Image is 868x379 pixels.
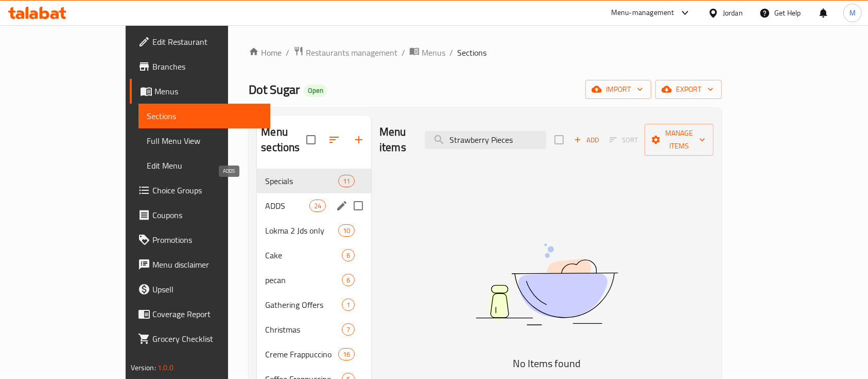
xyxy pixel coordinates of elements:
a: Menus [130,79,271,104]
div: Christmas7 [257,317,371,342]
nav: breadcrumb [249,46,722,59]
span: Cake [265,249,342,261]
span: 7 [342,325,354,335]
span: export [664,83,714,96]
span: Specials [265,175,338,187]
span: Restaurants management [306,46,397,59]
span: Menu disclaimer [152,258,263,271]
a: Menus [409,46,445,59]
div: Menu-management [611,7,674,19]
div: pecan6 [257,268,371,292]
span: 6 [342,275,354,285]
span: 10 [339,226,354,236]
a: Upsell [130,277,271,302]
h5: No Items found [418,355,675,372]
img: dish.svg [418,216,675,353]
span: Menus [422,46,445,59]
div: items [338,224,355,237]
span: Edit Menu [147,159,263,172]
span: Creme Frappuccino [265,348,338,360]
div: items [342,299,355,311]
button: Add section [346,127,371,152]
button: Add [570,132,603,148]
span: 24 [310,201,325,211]
a: Restaurants management [293,46,397,59]
span: M [849,7,856,19]
div: Lokma 2 Jds only10 [257,218,371,243]
span: Sections [457,46,487,59]
span: Grocery Checklist [152,333,263,345]
span: 1 [342,300,354,310]
button: Manage items [645,124,714,156]
a: Grocery Checklist [130,326,271,351]
span: 1.0.0 [158,361,173,374]
button: edit [334,198,350,213]
a: Coupons [130,203,271,227]
div: Jordan [723,7,743,19]
div: items [338,348,355,360]
span: Gathering Offers [265,299,342,311]
span: Select all sections [300,129,322,151]
a: Coverage Report [130,302,271,326]
li: / [449,46,453,59]
div: Open [304,85,327,97]
a: Full Menu View [138,128,271,153]
span: Promotions [152,234,263,246]
span: Sections [147,110,263,122]
span: Select section first [603,132,645,148]
div: Gathering Offers1 [257,292,371,317]
div: Cake6 [257,243,371,268]
input: search [425,131,546,149]
button: export [655,80,722,99]
div: Specials11 [257,169,371,193]
span: Version: [131,361,156,374]
div: items [342,249,355,261]
h2: Menu sections [261,124,306,155]
a: Edit Menu [138,153,271,178]
span: 11 [339,176,354,186]
span: Open [304,86,327,95]
span: Choice Groups [152,184,263,196]
button: import [585,80,651,99]
li: / [402,46,405,59]
span: ADDS [265,200,309,212]
span: Edit Restaurant [152,36,263,48]
span: Christmas [265,323,342,336]
li: / [286,46,289,59]
a: Branches [130,54,271,79]
span: Menus [154,85,263,97]
span: Coupons [152,209,263,221]
span: Branches [152,60,263,73]
span: 6 [342,251,354,260]
span: Dot Sugar [249,78,300,101]
a: Edit Restaurant [130,29,271,54]
div: Creme Frappuccino16 [257,342,371,367]
a: Promotions [130,227,271,252]
span: import [594,83,643,96]
span: 16 [339,350,354,359]
span: Coverage Report [152,308,263,320]
span: Manage items [653,127,705,153]
span: Add item [570,132,603,148]
a: Choice Groups [130,178,271,203]
div: items [342,323,355,336]
span: Upsell [152,283,263,295]
span: Add [572,134,600,146]
div: ADDS24edit [257,193,371,218]
span: Lokma 2 Jds only [265,224,338,237]
span: pecan [265,274,342,286]
a: Menu disclaimer [130,252,271,277]
h2: Menu items [379,124,412,155]
span: Full Menu View [147,135,263,147]
a: Sections [138,104,271,128]
div: items [342,274,355,286]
